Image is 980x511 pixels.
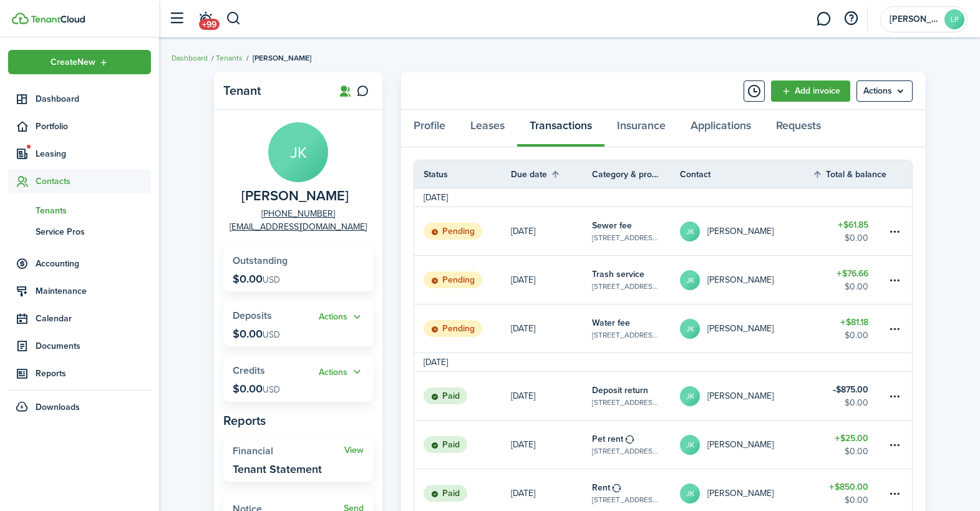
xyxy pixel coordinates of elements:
[707,489,774,499] table-profile-info-text: [PERSON_NAME]
[268,122,328,182] avatar-text: JK
[263,383,280,396] span: USD
[511,225,535,238] p: [DATE]
[592,168,680,181] th: Category & property
[165,7,188,31] button: Open sidebar
[592,219,632,232] table-info-title: Sewer fee
[592,316,630,329] table-info-title: Water fee
[263,273,280,286] span: USD
[12,12,29,24] img: TenantCloud
[344,445,364,455] a: View
[414,372,511,420] a: Paid
[216,52,243,64] a: Tenants
[36,257,151,270] span: Accounting
[226,8,241,29] button: Search
[193,3,217,35] a: Notifications
[36,92,151,105] span: Dashboard
[845,329,868,342] table-amount-description: $0.00
[592,384,648,397] table-info-title: Deposit return
[680,168,812,181] th: Contact
[592,232,661,243] table-subtitle: [STREET_ADDRESS][PERSON_NAME]
[319,365,364,379] button: Open menu
[680,207,812,255] a: JK[PERSON_NAME]
[511,167,592,182] th: Sort
[680,319,700,339] avatar-text: JK
[812,372,887,420] a: $875.00$0.00
[414,356,457,369] td: [DATE]
[592,268,644,281] table-info-title: Trash service
[36,339,151,353] span: Documents
[511,487,535,500] p: [DATE]
[8,200,151,221] a: Tenants
[401,110,458,147] a: Profile
[223,84,323,98] panel-main-title: Tenant
[856,80,913,102] menu-btn: Actions
[414,256,511,304] a: Pending
[707,275,774,285] table-profile-info-text: [PERSON_NAME]
[840,8,861,29] button: Open resource center
[199,19,220,30] span: +99
[233,363,265,377] span: Credits
[944,9,964,29] avatar-text: LP
[511,273,535,286] p: [DATE]
[36,225,151,238] span: Service Pros
[414,191,457,204] td: [DATE]
[592,304,680,353] a: Water fee[STREET_ADDRESS][PERSON_NAME]
[36,147,151,160] span: Leasing
[890,15,939,24] span: Lauris Properties LLC
[414,304,511,353] a: Pending
[812,421,887,469] a: $25.00$0.00
[233,308,272,323] span: Deposits
[840,316,868,329] table-amount-title: $81.18
[845,280,868,293] table-amount-description: $0.00
[8,87,151,111] a: Dashboard
[744,80,765,102] button: Timeline
[511,256,592,304] a: [DATE]
[812,3,835,35] a: Messaging
[829,480,868,494] table-amount-title: $850.00
[680,372,812,420] a: JK[PERSON_NAME]
[424,387,467,405] status: Paid
[8,221,151,242] a: Service Pros
[36,312,151,325] span: Calendar
[253,52,311,64] span: [PERSON_NAME]
[707,226,774,236] table-profile-info-text: [PERSON_NAME]
[845,231,868,245] table-amount-description: $0.00
[680,270,700,290] avatar-text: JK
[51,58,95,67] span: Create New
[771,80,850,102] a: Add invoice
[592,432,623,445] table-info-title: Pet rent
[680,484,700,504] avatar-text: JK
[680,256,812,304] a: JK[PERSON_NAME]
[764,110,833,147] a: Requests
[592,329,661,341] table-subtitle: [STREET_ADDRESS][PERSON_NAME]
[592,207,680,255] a: Sewer fee[STREET_ADDRESS][PERSON_NAME]
[678,110,764,147] a: Applications
[241,188,349,204] span: Jenna Kaczmarek
[812,256,887,304] a: $76.66$0.00
[233,382,280,395] p: $0.00
[36,401,80,414] span: Downloads
[319,310,364,324] button: Actions
[845,445,868,458] table-amount-description: $0.00
[36,204,151,217] span: Tenants
[812,304,887,353] a: $81.18$0.00
[424,223,482,240] status: Pending
[680,221,700,241] avatar-text: JK
[845,396,868,409] table-amount-description: $0.00
[319,365,364,379] widget-stats-action: Actions
[707,324,774,334] table-profile-info-text: [PERSON_NAME]
[592,397,661,408] table-subtitle: [STREET_ADDRESS][PERSON_NAME]
[414,421,511,469] a: Paid
[511,207,592,255] a: [DATE]
[458,110,517,147] a: Leases
[233,328,280,340] p: $0.00
[592,281,661,292] table-subtitle: [STREET_ADDRESS][PERSON_NAME]
[230,220,367,233] a: [EMAIL_ADDRESS][DOMAIN_NAME]
[511,322,535,335] p: [DATE]
[36,285,151,298] span: Maintenance
[319,310,364,324] button: Open menu
[414,207,511,255] a: Pending
[223,411,373,430] panel-main-subtitle: Reports
[604,110,678,147] a: Insurance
